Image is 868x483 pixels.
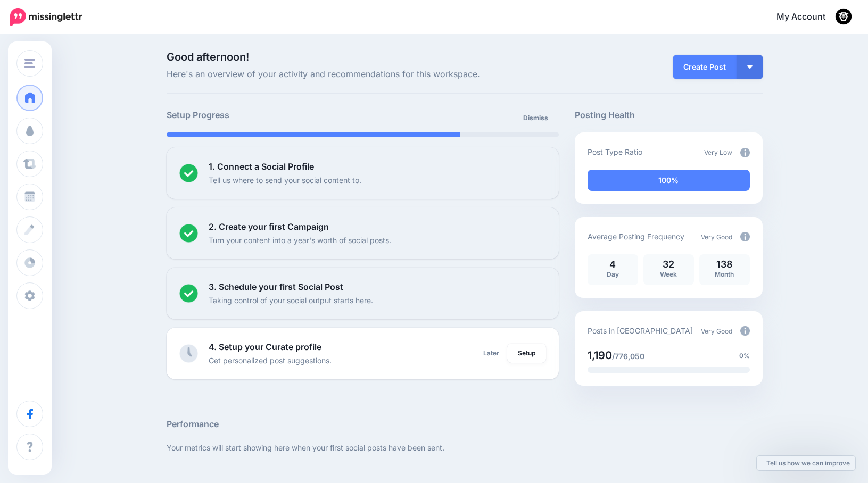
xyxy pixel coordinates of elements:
p: 138 [705,260,745,269]
b: 2. Create your first Campaign [209,221,329,232]
img: checked-circle.png [179,224,198,243]
div: 100% of your posts in the last 30 days have been from Drip Campaigns [588,170,750,191]
img: info-circle-grey.png [740,148,750,157]
p: 32 [649,260,689,269]
span: 1,190 [588,349,612,362]
a: Create Post [673,55,737,79]
span: 0% [739,351,750,361]
h5: Performance [167,418,763,431]
p: Get personalized post suggestions. [209,354,332,367]
img: info-circle-grey.png [740,232,750,241]
b: 3. Schedule your first Social Post [209,281,343,292]
p: Turn your content into a year's worth of social posts. [209,234,391,246]
span: Very Low [704,148,732,156]
a: Setup [507,344,546,363]
p: Average Posting Frequency [588,230,684,243]
a: Dismiss [517,109,555,128]
span: Here's an overview of your activity and recommendations for this workspace. [167,68,559,81]
a: Tell us how we can improve [757,456,855,470]
img: clock-grey.png [179,344,198,363]
p: 4 [593,260,633,269]
span: Very Good [701,233,732,241]
span: Day [607,270,619,278]
span: Month [715,270,734,278]
p: Post Type Ratio [588,146,642,158]
img: info-circle-grey.png [740,326,750,336]
img: arrow-down-white.png [747,65,753,69]
a: My Account [766,4,852,30]
b: 4. Setup your Curate profile [209,342,321,352]
img: Missinglettr [10,8,82,26]
img: checked-circle.png [179,284,198,303]
span: Very Good [701,327,732,335]
span: /776,050 [612,352,644,361]
img: checked-circle.png [179,164,198,182]
h5: Setup Progress [167,109,362,122]
p: Tell us where to send your social content to. [209,174,361,186]
img: menu.png [24,59,35,68]
p: Posts in [GEOGRAPHIC_DATA] [588,324,693,337]
p: Taking control of your social output starts here. [209,294,373,306]
span: Week [660,270,677,278]
a: Later [477,344,506,363]
b: 1. Connect a Social Profile [209,161,314,172]
h5: Posting Health [575,109,763,122]
p: Your metrics will start showing here when your first social posts have been sent. [167,442,763,454]
span: Good afternoon! [167,51,249,63]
